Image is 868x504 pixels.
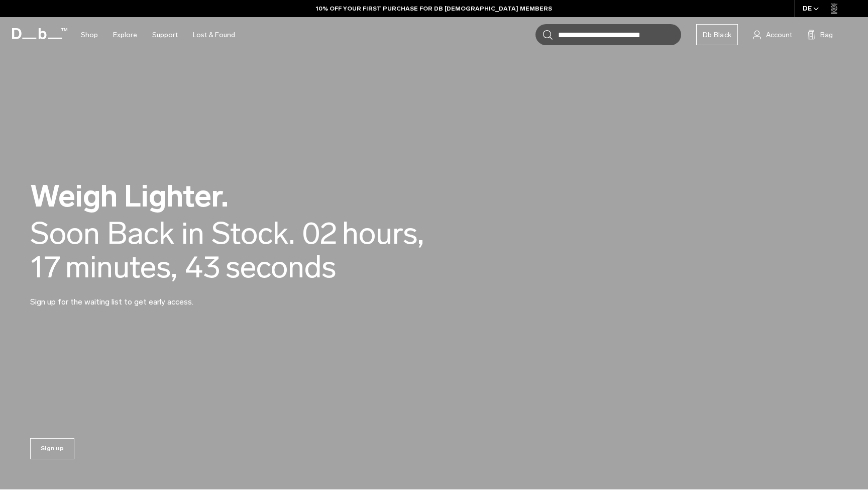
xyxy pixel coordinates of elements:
[30,250,60,284] span: 17
[342,217,424,250] span: hours,
[193,17,235,53] a: Lost & Found
[185,250,221,284] span: 43
[171,249,177,285] span: ,
[807,29,833,41] button: Bag
[73,17,243,53] nav: Main Navigation
[30,181,482,212] h2: Weigh Lighter.
[820,30,833,40] span: Bag
[65,250,177,284] span: minutes
[81,17,98,53] a: Shop
[30,438,74,459] a: Sign up
[302,217,337,250] span: 02
[696,24,738,45] a: Db Black
[30,284,271,308] p: Sign up for the waiting list to get early access.
[766,30,792,40] span: Account
[113,17,137,53] a: Explore
[316,4,552,13] a: 10% OFF YOUR FIRST PURCHASE FOR DB [DEMOGRAPHIC_DATA] MEMBERS
[152,17,178,53] a: Support
[30,217,295,250] div: Soon Back in Stock.
[753,29,792,41] a: Account
[226,250,336,284] span: seconds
